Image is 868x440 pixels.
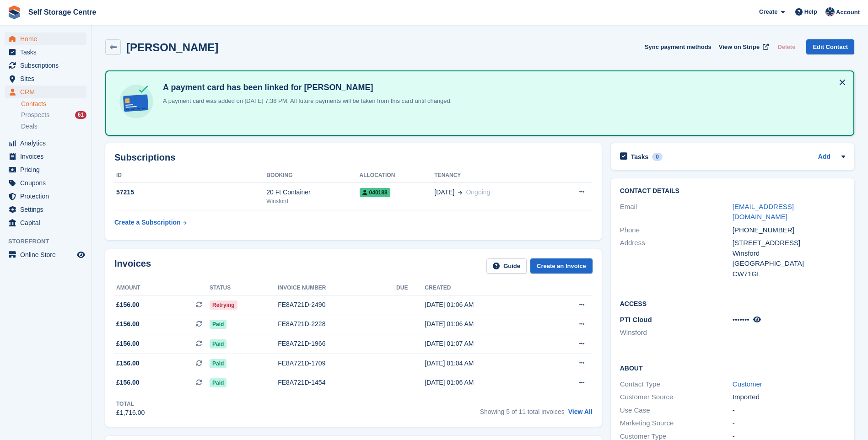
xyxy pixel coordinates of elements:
[425,378,545,387] div: [DATE] 01:06 AM
[5,190,86,203] a: menu
[278,281,396,295] th: Invoice number
[114,168,266,183] th: ID
[20,32,75,45] span: Home
[20,72,75,85] span: Sites
[114,258,151,274] h2: Invoices
[825,7,835,16] img: Clair Cole
[20,248,75,261] span: Online Store
[210,281,278,295] th: Status
[159,82,452,93] h4: A payment card has been linked for [PERSON_NAME]
[5,137,86,150] a: menu
[25,5,100,20] a: Self Storage Centre
[434,188,454,197] span: [DATE]
[21,122,86,131] a: Deals
[5,163,86,176] a: menu
[20,216,75,229] span: Capital
[620,316,652,323] span: PTI Cloud
[480,408,565,415] span: Showing 5 of 11 total invoices
[20,190,75,203] span: Protection
[620,299,845,308] h2: Access
[5,177,86,189] a: menu
[733,392,845,402] div: Imported
[466,188,490,196] span: Ongoing
[20,137,75,150] span: Analytics
[20,46,75,59] span: Tasks
[620,392,733,402] div: Customer Source
[266,168,359,183] th: Booking
[8,237,91,246] span: Storefront
[20,150,75,163] span: Invoices
[5,86,86,98] a: menu
[20,177,75,189] span: Coupons
[5,216,86,229] a: menu
[733,238,845,248] div: [STREET_ADDRESS]
[5,203,86,216] a: menu
[733,269,845,279] div: CW71GL
[425,281,545,295] th: Created
[733,225,845,236] div: [PHONE_NUMBER]
[733,316,749,323] span: •••••••
[804,7,817,16] span: Help
[116,359,140,368] span: £156.00
[278,319,396,329] div: FE8A721D-2228
[21,111,49,119] span: Prospects
[733,380,762,388] a: Customer
[278,378,396,387] div: FE8A721D-1454
[20,163,75,176] span: Pricing
[396,281,425,295] th: Due
[836,8,860,17] span: Account
[210,339,226,349] span: Paid
[806,39,854,54] a: Edit Contact
[21,110,86,120] a: Prospects 61
[568,408,593,415] a: View All
[266,197,359,205] div: Winsford
[434,168,552,183] th: Tenancy
[117,82,156,121] img: card-linked-ebf98d0992dc2aeb22e95c0e3c79077019eb2392cfd83c6a337811c24bc77127.svg
[20,203,75,216] span: Settings
[20,86,75,98] span: CRM
[159,97,452,106] p: A payment card was added on [DATE] 7:38 PM. All future payments will be taken from this card unti...
[116,400,145,408] div: Total
[620,238,733,279] div: Address
[715,39,771,54] a: View on Stripe
[116,408,145,418] div: £1,716.00
[719,43,760,52] span: View on Stripe
[360,188,390,197] span: 040188
[116,300,140,310] span: £156.00
[733,203,794,221] a: [EMAIL_ADDRESS][DOMAIN_NAME]
[620,418,733,429] div: Marketing Source
[210,378,226,387] span: Paid
[75,111,86,119] div: 61
[425,300,545,310] div: [DATE] 01:06 AM
[425,359,545,368] div: [DATE] 01:04 AM
[759,7,777,16] span: Create
[21,100,86,108] a: Contacts
[126,41,218,54] h2: [PERSON_NAME]
[733,258,845,269] div: [GEOGRAPHIC_DATA]
[21,122,38,131] span: Deals
[620,363,845,372] h2: About
[733,248,845,259] div: Winsford
[645,39,712,54] button: Sync payment methods
[5,46,86,59] a: menu
[631,153,649,161] h2: Tasks
[114,214,187,231] a: Create a Subscription
[620,188,845,195] h2: Contact Details
[266,188,359,197] div: 20 Ft Container
[620,405,733,416] div: Use Case
[114,188,266,197] div: 57215
[774,39,799,54] button: Delete
[425,339,545,349] div: [DATE] 01:07 AM
[210,300,237,310] span: Retrying
[486,258,527,274] a: Guide
[116,319,140,329] span: £156.00
[652,153,663,161] div: 0
[278,339,396,349] div: FE8A721D-1966
[530,258,593,274] a: Create an Invoice
[114,218,181,227] div: Create a Subscription
[210,359,226,368] span: Paid
[733,418,845,429] div: -
[620,327,733,338] li: Winsford
[360,168,435,183] th: Allocation
[114,281,210,295] th: Amount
